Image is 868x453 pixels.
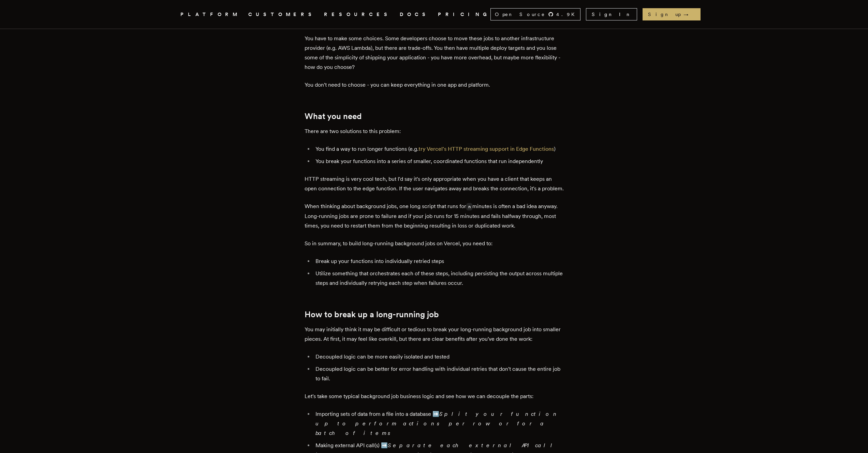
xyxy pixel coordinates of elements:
[313,364,564,383] li: Decoupled logic can be better for error handling with individual retries that don't cause the ent...
[586,8,637,20] a: Sign In
[305,112,564,121] h2: What you need
[305,80,564,90] p: You don't need to choose - you can keep everything in one app and platform.
[305,174,564,193] p: HTTP streaming is very cool tech, but I'd say it's only appropriate when you have a client that k...
[683,11,695,18] span: →
[305,325,564,344] p: You may initially think it may be difficult or tedious to break your long-running background job ...
[305,34,564,72] p: You have to make some choices. Some developers choose to move these jobs to another infrastructur...
[313,409,564,438] li: Importing sets of data from a file into a database ➡️
[313,352,564,362] li: Decoupled logic can be more easily isolated and tested
[400,10,430,19] a: DOCS
[556,11,579,18] span: 4.9 K
[305,202,564,231] p: When thinking about background jobs, one long script that runs for minutes is often a bad idea an...
[466,203,473,210] code: n
[495,11,545,18] span: Open Source
[418,146,554,152] a: try Vercel's HTTP streaming support in Edge Functions
[643,8,701,20] a: Sign up
[305,127,564,136] p: There are two solutions to this problem:
[248,10,316,19] a: CUSTOMERS
[180,10,240,19] button: PLATFORM
[305,392,564,401] p: Let's take some typical background job business logic and see how we can decouple the parts:
[313,144,564,154] li: You find a way to run longer functions (e.g. )
[313,157,564,166] li: You break your functions into a series of smaller, coordinated functions that run independently
[315,411,559,436] em: Split your function up to perform actions per row or for a batch of items
[313,269,564,288] li: Utilize something that orchestrates each of these steps, including persisting the output across m...
[438,10,490,19] a: PRICING
[305,310,564,319] h2: How to break up a long-running job
[313,257,564,266] li: Break up your functions into individually retried steps
[305,239,564,248] p: So in summary, to build long-running background jobs on Vercel, you need to:
[324,10,392,19] button: RESOURCES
